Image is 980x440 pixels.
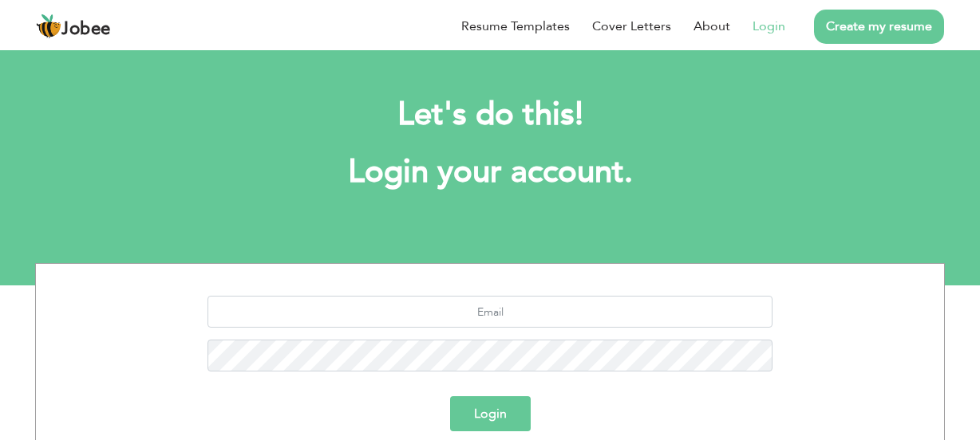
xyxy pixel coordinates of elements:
[592,17,671,36] a: Cover Letters
[450,396,531,431] button: Login
[694,17,730,36] a: About
[59,151,921,193] h1: Login your account.
[753,17,785,36] a: Login
[59,94,921,136] h2: Let's do this!
[36,14,111,39] a: Jobee
[61,21,111,38] span: Jobee
[36,14,61,39] img: jobee.io
[814,10,944,44] a: Create my resume
[207,296,773,328] input: Email
[461,17,570,36] a: Resume Templates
